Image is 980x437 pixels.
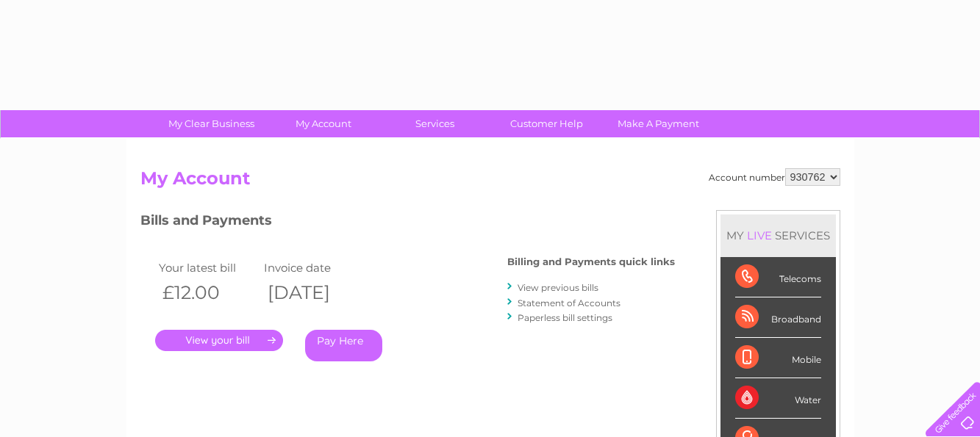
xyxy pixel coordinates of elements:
div: Telecoms [735,257,821,297]
div: Account number [709,168,840,186]
a: My Clear Business [151,110,272,137]
div: Mobile [735,338,821,378]
a: My Account [262,110,384,137]
div: MY SERVICES [720,214,836,256]
h4: Billing and Payments quick links [507,256,675,267]
a: Paperless bill settings [518,312,612,323]
a: Customer Help [486,110,607,137]
a: View previous bills [518,282,598,293]
div: Broadband [735,297,821,338]
th: £12.00 [155,278,261,308]
h3: Bills and Payments [140,210,675,236]
a: Statement of Accounts [518,297,620,308]
a: Pay Here [305,330,382,361]
td: Invoice date [260,258,366,278]
th: [DATE] [260,278,366,308]
a: Services [374,110,496,137]
a: Make A Payment [598,110,719,137]
h2: My Account [140,168,840,196]
td: Your latest bill [155,258,261,278]
div: LIVE [744,228,775,242]
a: . [155,330,283,351]
div: Water [735,378,821,419]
